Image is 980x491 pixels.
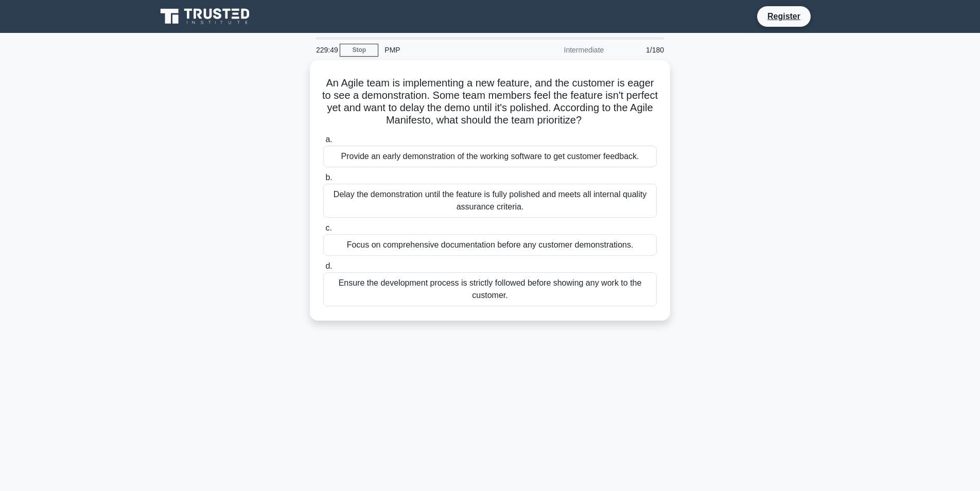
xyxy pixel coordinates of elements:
[325,223,331,232] span: c.
[325,261,332,270] span: d.
[520,40,610,60] div: Intermediate
[310,40,340,60] div: 229:49
[325,173,332,182] span: b.
[610,40,670,60] div: 1/180
[761,10,807,23] a: Register
[323,272,657,306] div: Ensure the development process is strictly followed before showing any work to the customer.
[323,234,657,256] div: Focus on comprehensive documentation before any customer demonstrations.
[378,40,520,60] div: PMP
[322,77,658,127] h5: An Agile team is implementing a new feature, and the customer is eager to see a demonstration. So...
[323,146,657,167] div: Provide an early demonstration of the working software to get customer feedback.
[340,44,378,57] a: Stop
[325,135,332,144] span: a.
[323,184,657,218] div: Delay the demonstration until the feature is fully polished and meets all internal quality assura...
